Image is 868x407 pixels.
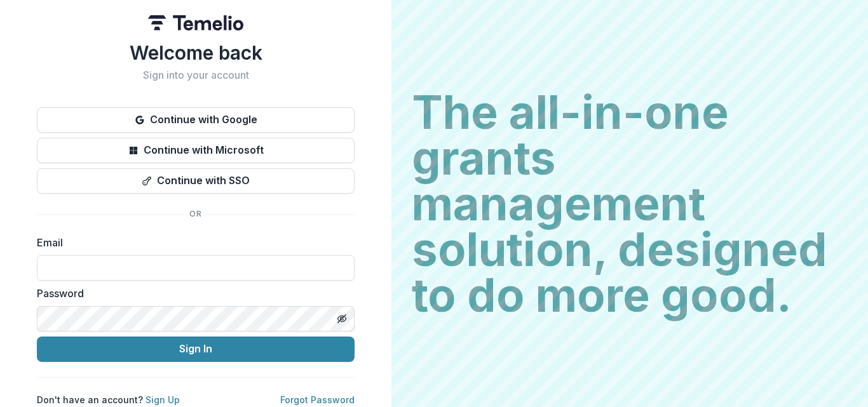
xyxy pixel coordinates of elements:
[37,337,355,362] button: Sign In
[332,309,352,329] button: Toggle password visibility
[37,393,180,406] p: Don't have an account?
[146,394,180,405] a: Sign Up
[37,41,355,64] h1: Welcome back
[37,69,355,81] h2: Sign into your account
[37,138,355,163] button: Continue with Microsoft
[37,107,355,133] button: Continue with Google
[280,394,355,405] a: Forgot Password
[37,168,355,194] button: Continue with SSO
[148,15,243,30] img: Temelio
[37,235,347,250] label: Email
[37,286,347,301] label: Password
